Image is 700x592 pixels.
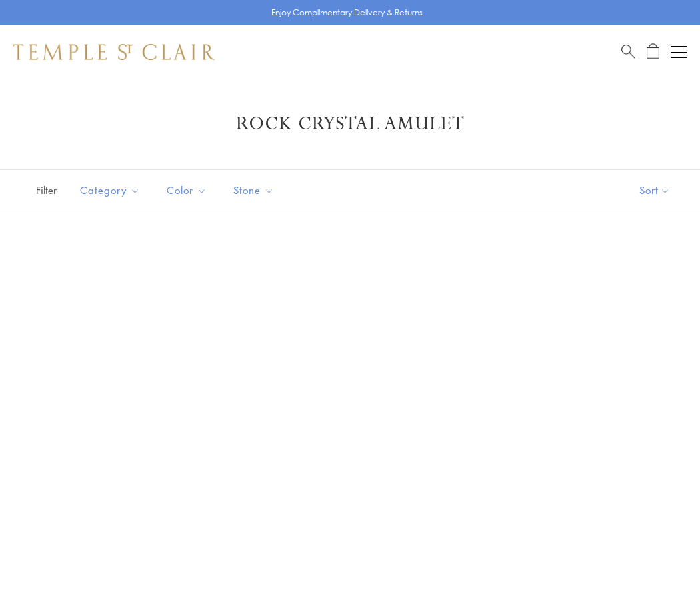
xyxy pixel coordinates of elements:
[621,43,635,60] a: Search
[73,182,150,199] span: Category
[227,182,284,199] span: Stone
[271,6,423,19] p: Enjoy Complimentary Delivery & Returns
[157,175,217,205] button: Color
[647,43,659,60] a: Open Shopping Bag
[609,170,700,211] button: Show sort by
[33,112,667,136] h1: Rock Crystal Amulet
[160,182,217,199] span: Color
[70,175,150,205] button: Category
[671,44,687,60] button: Open navigation
[223,175,284,205] button: Stone
[13,44,215,60] img: Temple St. Clair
